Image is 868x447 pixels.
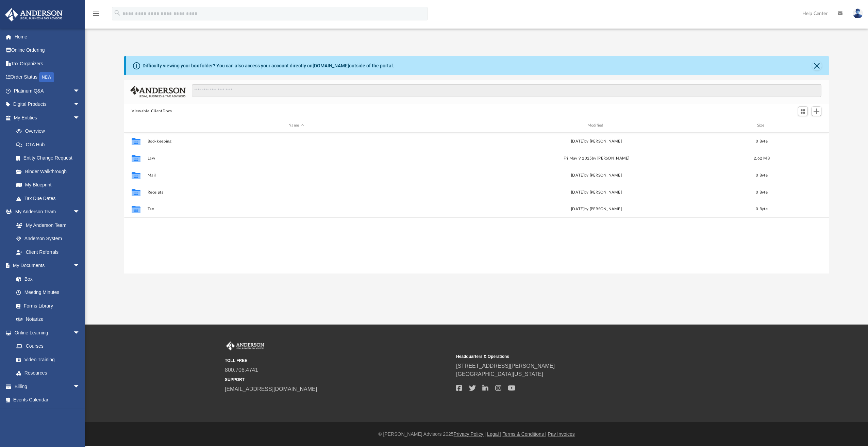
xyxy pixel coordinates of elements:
div: Name [147,122,445,129]
a: Resources [10,366,87,380]
a: Privacy Policy | [454,431,486,437]
a: Meeting Minutes [10,286,87,299]
a: My Anderson Team [10,218,83,232]
button: Mail [148,173,445,178]
a: Courses [10,340,87,353]
a: 800.706.4741 [225,367,258,373]
div: [DATE] by [PERSON_NAME] [448,189,745,195]
button: Close [812,61,822,70]
small: SUPPORT [225,377,451,383]
span: arrow_drop_down [73,326,87,340]
a: Overview [10,125,90,138]
a: Entity Change Request [10,151,90,165]
div: © [PERSON_NAME] Advisors 2025 [85,431,868,438]
span: 0 Byte [756,173,768,177]
a: Online Ordering [5,44,90,57]
button: Bookkeeping [148,139,445,144]
a: Video Training [10,353,83,366]
a: Client Referrals [10,245,87,259]
a: Box [10,272,83,286]
a: My Blueprint [10,178,87,192]
a: Anderson System [10,232,87,246]
span: arrow_drop_down [73,111,87,125]
a: Digital Productsarrow_drop_down [5,98,90,111]
div: [DATE] by [PERSON_NAME] [448,172,745,178]
div: Modified [448,122,745,129]
span: arrow_drop_down [73,259,87,273]
div: Size [748,122,775,129]
button: Switch to Grid View [798,106,808,116]
button: Viewable-ClientDocs [132,108,172,114]
small: TOLL FREE [225,358,451,364]
span: arrow_drop_down [73,205,87,219]
a: Tax Organizers [5,57,90,70]
a: Pay Invoices [548,431,574,437]
a: Billingarrow_drop_down [5,380,90,393]
a: Forms Library [10,299,83,313]
a: Platinum Q&Aarrow_drop_down [5,84,90,98]
input: Search files and folders [192,84,821,97]
a: My Anderson Teamarrow_drop_down [5,205,87,219]
a: Terms & Conditions | [503,431,547,437]
div: Fri May 9 2025 by [PERSON_NAME] [448,155,745,161]
a: [GEOGRAPHIC_DATA][US_STATE] [456,371,543,377]
div: id [778,122,826,129]
span: 2.62 MB [754,156,770,160]
button: Add [812,106,822,116]
span: 0 Byte [756,190,768,194]
a: Binder Walkthrough [10,165,90,178]
span: 0 Byte [756,207,768,211]
i: search [114,9,121,17]
div: Difficulty viewing your box folder? You can also access your account directly on outside of the p... [143,62,394,69]
div: NEW [39,72,54,82]
a: CTA Hub [10,138,90,151]
a: Legal | [487,431,501,437]
span: arrow_drop_down [73,380,87,394]
a: [STREET_ADDRESS][PERSON_NAME] [456,363,555,369]
a: [EMAIL_ADDRESS][DOMAIN_NAME] [225,386,317,392]
a: Tax Due Dates [10,192,90,205]
button: Tax [148,207,445,211]
img: Anderson Advisors Platinum Portal [3,8,65,21]
img: Anderson Advisors Platinum Portal [225,342,266,350]
img: User Pic [853,9,863,18]
a: My Entitiesarrow_drop_down [5,111,90,125]
div: grid [124,133,829,274]
small: Headquarters & Operations [456,353,683,360]
a: My Documentsarrow_drop_down [5,259,87,272]
div: id [127,122,144,129]
a: menu [92,13,100,18]
a: Events Calendar [5,393,90,407]
button: Receipts [148,190,445,195]
a: Notarize [10,313,87,326]
span: arrow_drop_down [73,84,87,98]
div: [DATE] by [PERSON_NAME] [448,138,745,144]
a: Order StatusNEW [5,70,90,84]
a: Home [5,30,90,44]
a: [DOMAIN_NAME] [313,63,349,68]
button: Law [148,156,445,161]
span: arrow_drop_down [73,98,87,112]
span: 0 Byte [756,139,768,143]
i: menu [92,10,100,18]
div: [DATE] by [PERSON_NAME] [448,206,745,212]
a: Online Learningarrow_drop_down [5,326,87,340]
